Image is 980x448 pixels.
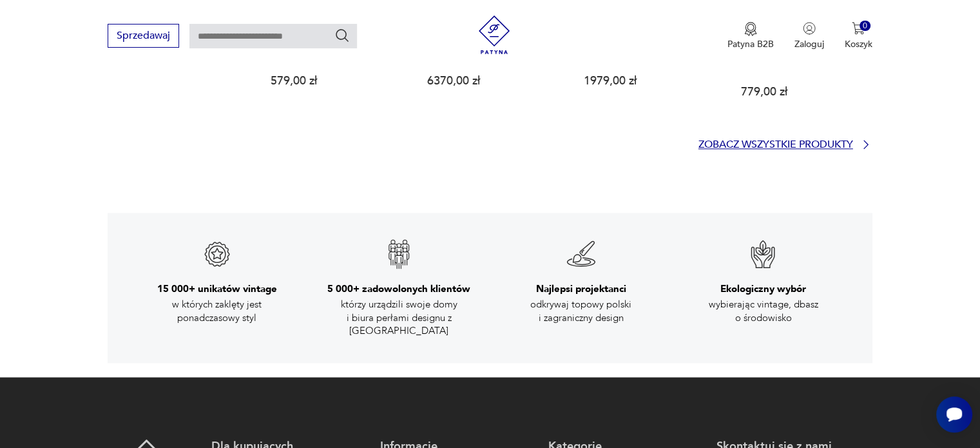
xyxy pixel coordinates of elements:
[740,86,866,97] p: 779,00 zł
[720,282,806,295] h3: Ekologiczny wybór
[328,298,470,337] p: którzy urządzili swoje domy i biura perłami designu z [GEOGRAPHIC_DATA]
[157,282,277,295] h3: 15 000+ unikatów vintage
[845,38,872,50] p: Koszyk
[794,38,824,50] p: Zaloguj
[475,15,514,54] img: Patyna - sklep z meblami i dekoracjami vintage
[202,239,233,269] img: Znak gwarancji jakości
[327,282,470,295] h3: 5 000+ zadowolonych klientów
[794,22,824,50] button: Zaloguj
[727,38,774,50] p: Patyna B2B
[860,21,870,32] div: 0
[334,28,350,43] button: Szukaj
[936,396,972,433] iframe: Smartsupp widget button
[271,75,396,86] p: 579,00 zł
[383,239,414,269] img: Znak gwarancji jakości
[740,43,866,76] p: Snieguroczka, towarzyszka [PERSON_NAME], Rosja lata 40-te
[692,298,834,324] p: wybierając vintage, dbasz o środowisko
[845,22,872,50] button: 0Koszyk
[427,75,553,86] p: 6370,00 zł
[113,64,239,75] p: 3379,00 zł
[698,141,853,149] p: Zobacz wszystkie produkty
[108,24,179,48] button: Sprzedawaj
[510,298,652,324] p: odkrywaj topowy polski i zagraniczny design
[744,22,757,36] img: Ikona medalu
[747,239,778,269] img: Znak gwarancji jakości
[727,22,774,50] a: Ikona medaluPatyna B2B
[727,22,774,50] button: Patyna B2B
[584,75,709,86] p: 1979,00 zł
[566,239,597,269] img: Znak gwarancji jakości
[852,22,865,35] img: Ikona koszyka
[698,138,872,151] a: Zobacz wszystkie produkty
[146,298,288,324] p: w których zaklęty jest ponadczasowy styl
[803,22,816,35] img: Ikonka użytkownika
[108,32,179,41] a: Sprzedawaj
[536,282,626,295] h3: Najlepsi projektanci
